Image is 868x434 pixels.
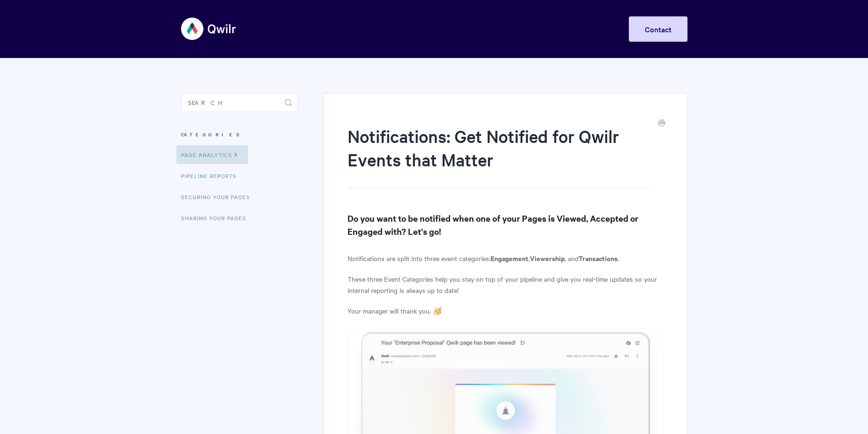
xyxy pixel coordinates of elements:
[181,209,253,227] a: Sharing Your Pages
[347,273,663,296] p: These three Event Categories help you stay on top of your pipeline and give you real-time updates...
[658,119,665,129] a: Print this Article
[181,11,237,46] img: Qwilr Help Center
[181,166,243,185] a: Pipeline reports
[347,124,649,188] h1: Notifications: Get Notified for Qwilr Events that Matter
[176,145,248,164] a: Page Analytics
[491,253,528,263] b: Engagement
[347,212,663,238] h3: Do you want to be notified when one of your Pages is Viewed, Accepted or Engaged with? Let's go!
[629,16,687,42] a: Contact
[347,305,663,316] p: Your manager will thank you. 🥳
[181,126,298,143] h3: Categories
[181,93,298,112] input: Search
[530,253,565,263] b: Viewership
[579,253,618,263] b: Transactions
[347,253,663,264] p: Notifications are split into three event categories: , , and .
[181,187,257,206] a: Securing Your Pages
